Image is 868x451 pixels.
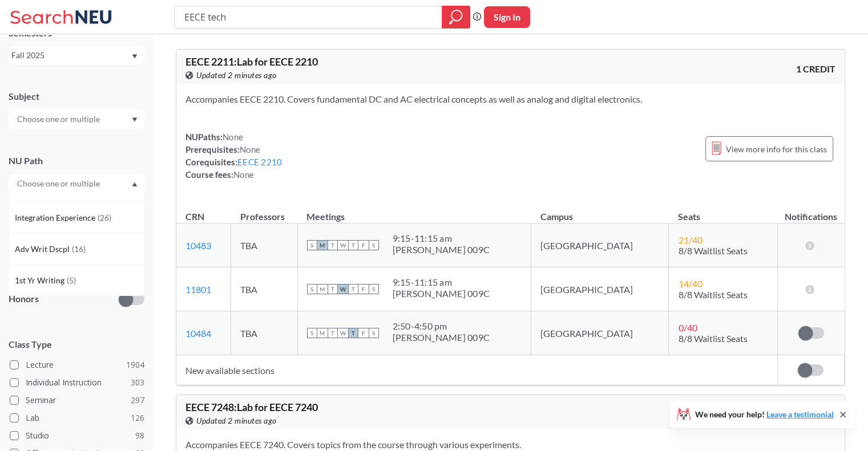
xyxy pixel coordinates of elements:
[358,284,369,294] span: F
[131,376,144,389] span: 303
[531,267,669,311] td: [GEOGRAPHIC_DATA]
[135,429,144,442] span: 98
[328,328,338,338] span: T
[185,240,211,251] a: 10483
[231,199,297,224] th: Professors
[231,267,297,311] td: TBA
[338,240,348,250] span: W
[531,199,669,224] th: Campus
[176,355,777,385] td: New available sections
[132,54,138,59] svg: Dropdown arrow
[10,375,144,390] label: Individual Instruction
[484,6,530,28] button: Sign In
[185,284,211,295] a: 11801
[695,411,834,419] span: We need your help!
[678,289,747,300] span: 8/8 Waitlist Seats
[231,311,297,355] td: TBA
[185,93,835,105] section: Accompanies EECE 2210. Covers fundamental DC and AC electrical concepts as well as analog and dig...
[10,393,144,408] label: Seminar
[369,328,379,338] span: S
[393,244,490,255] div: [PERSON_NAME] 009C
[237,157,282,167] a: EECE 2210
[369,240,379,250] span: S
[442,6,470,29] div: magnifying glass
[11,49,131,62] div: Fall 2025
[131,412,144,424] span: 126
[449,9,463,25] svg: magnifying glass
[9,109,144,129] div: Dropdown arrow
[338,328,348,338] span: W
[348,240,358,250] span: T
[317,284,328,294] span: M
[678,245,747,256] span: 8/8 Waitlist Seats
[531,224,669,267] td: [GEOGRAPHIC_DATA]
[98,213,111,222] span: ( 26 )
[678,278,702,289] span: 14 / 40
[348,284,358,294] span: T
[358,240,369,250] span: F
[10,357,144,372] label: Lecture
[131,394,144,407] span: 297
[9,90,144,103] div: Subject
[531,311,669,355] td: [GEOGRAPHIC_DATA]
[328,284,338,294] span: T
[223,132,243,142] span: None
[307,284,317,294] span: S
[317,240,328,250] span: M
[185,210,204,223] div: CRN
[9,46,144,64] div: Fall 2025Dropdown arrow
[11,112,107,126] input: Choose one or multiple
[393,233,490,244] div: 9:15 - 11:15 am
[15,243,72,255] span: Adv Writ Dscpl
[9,292,39,306] p: Honors
[72,244,86,254] span: ( 16 )
[196,69,277,82] span: Updated 2 minutes ago
[231,224,297,267] td: TBA
[10,411,144,425] label: Lab
[766,409,834,419] a: Leave a testimonial
[132,117,138,122] svg: Dropdown arrow
[67,275,76,285] span: ( 5 )
[358,328,369,338] span: F
[726,142,827,156] span: View more info for this class
[678,333,747,344] span: 8/8 Waitlist Seats
[9,174,144,193] div: Dropdown arrowInterpreting CultureDifference/Diversity(114)Creative Express/Innov(113)Natural/Des...
[307,328,317,338] span: S
[185,328,211,339] a: 10484
[669,199,778,224] th: Seats
[233,169,254,180] span: None
[328,240,338,250] span: T
[240,144,260,155] span: None
[393,277,490,288] div: 9:15 - 11:15 am
[369,284,379,294] span: S
[777,199,844,224] th: Notifications
[9,155,144,167] div: NU Path
[185,131,282,181] div: NUPaths: Prerequisites: Corequisites: Course fees:
[15,212,98,224] span: Integration Experience
[678,322,697,333] span: 0 / 40
[10,428,144,443] label: Studio
[348,328,358,338] span: T
[11,177,107,190] input: Choose one or multiple
[132,182,138,186] svg: Dropdown arrow
[15,274,67,287] span: 1st Yr Writing
[317,328,328,338] span: M
[297,199,531,224] th: Meetings
[393,332,490,343] div: [PERSON_NAME] 009C
[307,240,317,250] span: S
[183,7,434,27] input: Class, professor, course number, "phrase"
[393,288,490,299] div: [PERSON_NAME] 009C
[185,55,318,68] span: EECE 2211 : Lab for EECE 2210
[678,234,702,245] span: 21 / 40
[185,401,318,413] span: EECE 7248 : Lab for EECE 7240
[185,438,835,451] section: Accompanies EECE 7240. Covers topics from the course through various experiments.
[796,63,835,75] span: 1 CREDIT
[196,415,277,427] span: Updated 2 minutes ago
[393,320,490,332] div: 2:50 - 4:50 pm
[9,338,144,351] span: Class Type
[338,284,348,294] span: W
[126,359,144,371] span: 1904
